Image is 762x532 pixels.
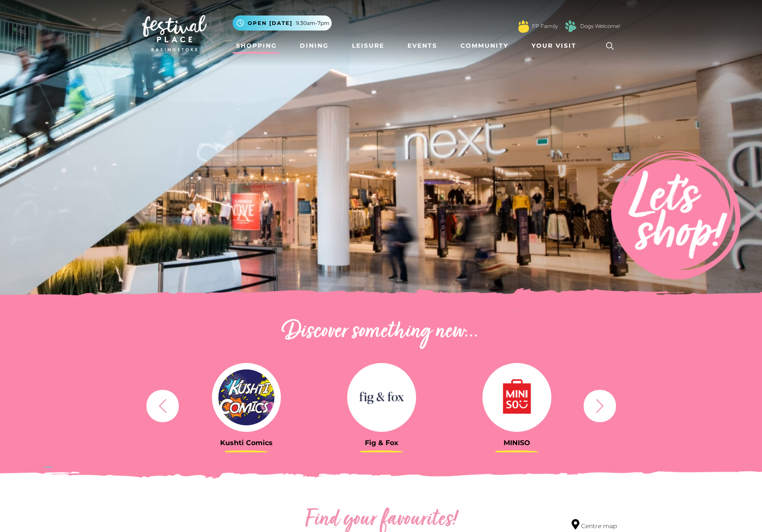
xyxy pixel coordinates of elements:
[320,363,443,447] a: Fig & Fox
[580,22,620,30] a: Dogs Welcome!
[248,19,292,27] span: Open [DATE]
[296,19,330,27] span: 9.30am-7pm
[532,22,558,30] a: FP Family
[348,38,388,54] a: Leisure
[528,38,584,54] a: Your Visit
[456,363,578,447] a: MINISO
[185,439,308,447] h3: Kushti Comics
[532,41,576,50] span: Your Visit
[572,519,617,531] a: Centre map
[233,38,280,54] a: Shopping
[404,38,441,54] a: Events
[296,38,332,54] a: Dining
[320,439,443,447] h3: Fig & Fox
[456,439,578,447] h3: MINISO
[142,318,620,346] h2: Discover something new...
[185,363,308,447] a: Kushti Comics
[233,15,332,31] button: Open [DATE] 9.30am-7pm
[457,38,512,54] a: Community
[142,15,207,51] img: Festival Place Logo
